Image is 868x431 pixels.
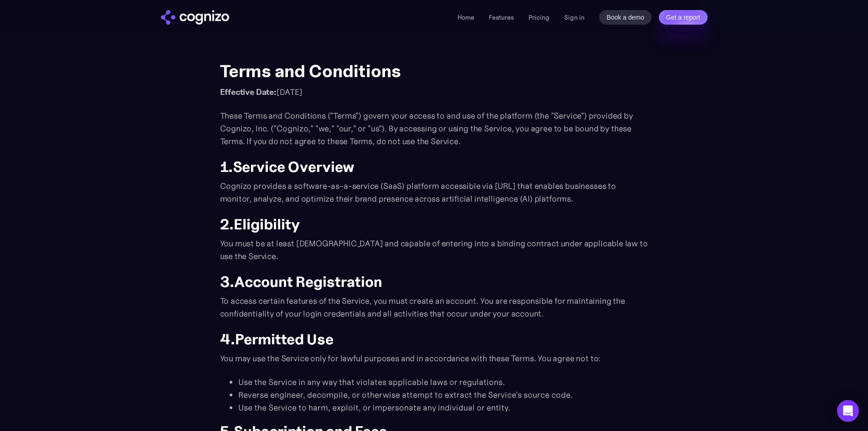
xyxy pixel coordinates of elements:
a: Get a report [659,10,708,25]
li: Use the Service in any way that violates applicable laws or regulations. [238,376,648,389]
h2: 1. [220,159,648,175]
a: Sign in [564,12,585,23]
p: Cognizo provides a software-as-a-service (SaaS) platform accessible via [URL] that enables busine... [220,180,648,205]
strong: Permitted Use [235,330,334,348]
p: You must be at least [DEMOGRAPHIC_DATA] and capable of entering into a binding contract under app... [220,237,648,263]
p: You may use the Service only for lawful purposes and in accordance with these Terms. You agree no... [220,352,648,365]
li: Use the Service to harm, exploit, or impersonate any individual or entity. [238,401,648,414]
p: [DATE] [220,86,648,99]
img: cognizo logo [161,10,229,25]
div: Open Intercom Messenger [837,400,859,422]
h2: 4. [220,331,648,348]
a: home [161,10,229,25]
a: Book a demo [599,10,652,25]
strong: Eligibility [234,215,300,234]
p: To access certain features of the Service, you must create an account. You are responsible for ma... [220,295,648,320]
h1: Terms and Conditions [220,61,648,81]
strong: Effective Date: [220,87,277,97]
a: Home [457,13,474,21]
a: Pricing [529,13,550,21]
strong: Account Registration [234,273,382,291]
p: These Terms and Conditions ("Terms") govern your access to and use of the platform (the "Service"... [220,109,648,148]
h2: 2. [220,216,648,233]
h2: 3. [220,274,648,290]
strong: Service Overview [233,158,354,176]
li: Reverse engineer, decompile, or otherwise attempt to extract the Service's source code. [238,389,648,401]
a: Features [489,13,514,21]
